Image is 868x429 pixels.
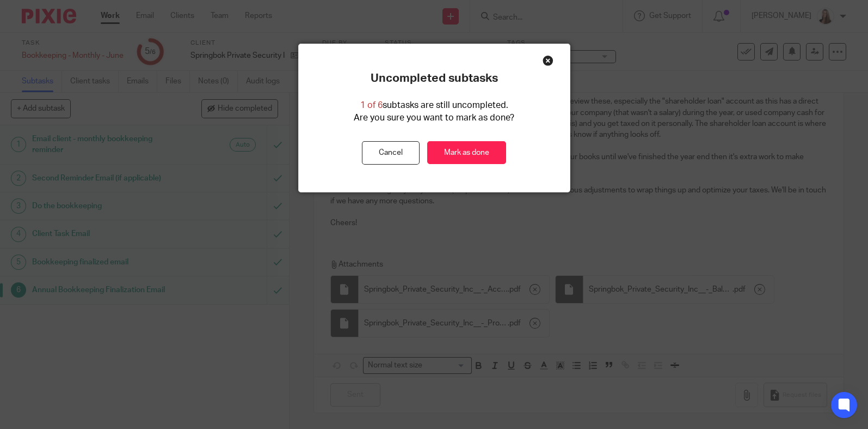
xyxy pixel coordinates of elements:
p: Uncompleted subtasks [371,71,498,86]
button: Cancel [362,141,420,165]
p: Are you sure you want to mark as done? [354,112,514,124]
span: 1 of 6 [360,101,383,110]
a: Mark as done [427,141,506,165]
p: subtasks are still uncompleted. [360,99,508,112]
div: Close this dialog window [543,55,553,66]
